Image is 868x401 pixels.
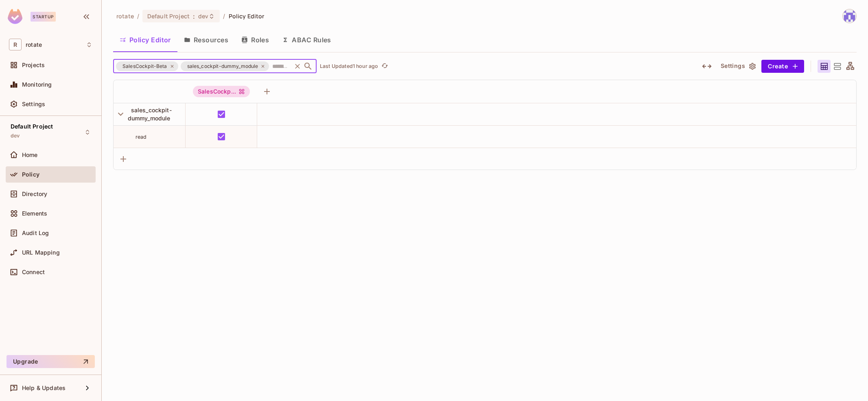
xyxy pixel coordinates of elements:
[22,81,52,88] span: Monitoring
[116,12,134,20] span: the active workspace
[843,9,856,23] img: yoongjia@letsrotate.com
[302,61,314,72] button: Open
[275,30,338,50] button: ABAC Rules
[235,30,275,50] button: Roles
[22,191,47,197] span: Directory
[22,210,47,217] span: Elements
[118,62,172,70] span: SalesCockpit-Beta
[320,63,378,70] p: Last Updated 1 hour ago
[11,123,53,130] span: Default Project
[181,61,269,71] div: sales_cockpit-dummy_module
[22,152,38,158] span: Home
[381,62,388,70] span: refresh
[22,230,49,236] span: Audit Log
[22,62,45,68] span: Projects
[198,12,208,20] span: dev
[192,13,195,20] span: :
[128,107,172,122] span: sales_cockpit-dummy_module
[31,12,56,22] div: Startup
[292,61,303,72] button: Clear
[229,12,265,20] span: Policy Editor
[177,30,235,50] button: Resources
[193,86,250,97] div: SalesCockp...
[8,9,22,24] img: SReyMgAAAABJRU5ErkJggg==
[22,171,39,178] span: Policy
[7,355,95,368] button: Upgrade
[22,269,45,275] span: Connect
[223,12,225,20] li: /
[11,133,20,139] span: dev
[22,385,66,391] span: Help & Updates
[136,134,147,140] span: read
[26,41,42,48] span: Workspace: rotate
[113,30,177,50] button: Policy Editor
[380,61,389,71] button: refresh
[182,62,263,70] span: sales_cockpit-dummy_module
[9,39,22,50] span: R
[116,61,178,71] div: SalesCockpit-Beta
[717,60,758,73] button: Settings
[147,12,190,20] span: Default Project
[137,12,139,20] li: /
[761,60,804,73] button: Create
[22,249,60,256] span: URL Mapping
[193,86,250,97] span: SalesCockpit-Beta
[378,61,389,71] span: Click to refresh data
[22,101,45,107] span: Settings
